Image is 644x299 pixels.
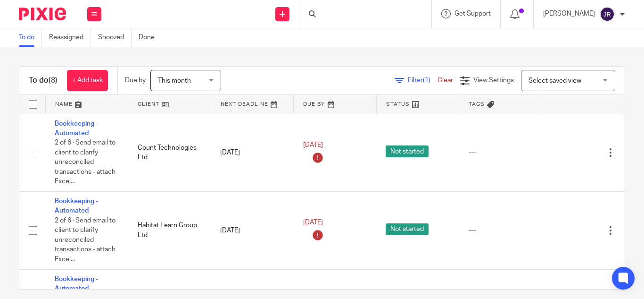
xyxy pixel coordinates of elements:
img: Pixie [19,8,66,20]
div: --- [469,148,533,157]
span: Select saved view [528,77,581,84]
a: Bookkeeping - Automated [55,276,98,292]
p: Due by [125,76,146,85]
span: Not started [386,145,429,157]
a: Snoozed [98,28,132,47]
a: Reassigned [49,28,91,47]
span: 2 of 6 · Send email to client to clarify unreconciled transactions - attach Excel... [55,217,116,263]
div: --- [469,226,533,235]
span: 2 of 6 · Send email to client to clarify unreconciled transactions - attach Excel... [55,139,116,185]
a: Clear [438,77,453,84]
span: Not started [386,223,429,235]
td: [DATE] [211,114,294,192]
p: [PERSON_NAME] [543,9,595,18]
td: Habitat Learn Group Ltd [128,192,211,270]
a: To do [19,28,42,47]
span: (1) [423,77,430,84]
span: Filter [408,77,438,84]
td: [DATE] [211,192,294,270]
h1: To do [29,76,58,85]
span: This month [158,77,191,84]
a: Bookkeeping - Automated [55,198,98,214]
span: [DATE] [303,220,323,226]
span: View Settings [473,77,514,84]
a: + Add task [67,70,108,91]
span: (8) [49,77,58,84]
a: Done [139,28,162,47]
td: Count Technologies Ltd [128,114,211,192]
span: Get Support [454,10,491,17]
a: Bookkeeping - Automated [55,120,98,137]
img: svg%3E [600,7,615,22]
span: Tags [469,102,485,107]
span: [DATE] [303,142,323,148]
